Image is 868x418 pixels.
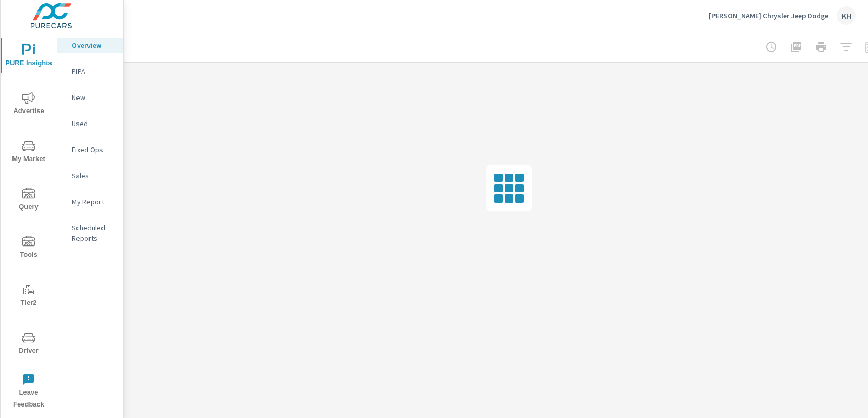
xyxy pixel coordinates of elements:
div: PIPA [57,64,123,79]
div: Overview [57,38,123,53]
span: Tools [4,236,54,261]
span: Advertise [4,92,54,117]
div: New [57,90,123,105]
div: My Report [57,194,123,210]
p: PIPA [72,66,115,77]
div: Used [57,116,123,131]
span: Tier2 [4,284,54,309]
p: Used [72,118,115,129]
div: KH [837,6,856,25]
p: [PERSON_NAME] Chrysler Jeep Dodge [709,11,828,20]
p: Overview [72,40,115,51]
div: Fixed Ops [57,142,123,157]
p: Sales [72,170,115,181]
p: Fixed Ops [72,144,115,155]
p: My Report [72,196,115,207]
span: Query [4,188,54,213]
p: New [72,92,115,103]
p: Scheduled Reports [72,223,115,243]
span: My Market [4,140,54,165]
span: Driver [4,331,54,357]
div: nav menu [1,31,57,415]
span: Leave Feedback [4,373,54,411]
span: PURE Insights [4,44,54,69]
div: Sales [57,168,123,183]
div: Scheduled Reports [57,220,123,246]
